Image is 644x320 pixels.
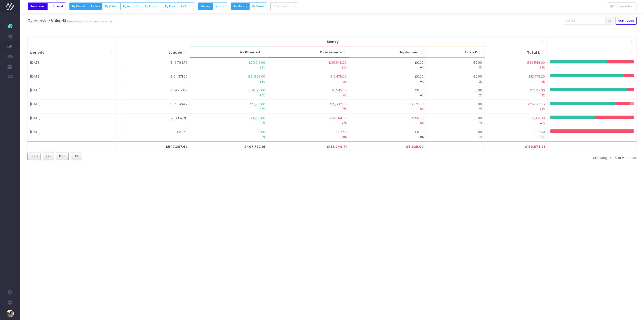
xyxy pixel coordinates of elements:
span: £139,574.71 [525,144,545,149]
small: 5% [352,107,424,112]
button: By Branch [142,3,163,10]
small: 0% [429,121,482,125]
span: £37.50 [336,129,347,134]
small: 100% [487,134,545,139]
span: Extra £ [464,50,477,55]
th: Total &pound;: Activate to sort [485,47,547,58]
th: : Activate to sort [547,47,637,58]
button: By Week [249,3,267,10]
div: Small button group [268,3,298,10]
button: Print [56,153,69,161]
td: [DATE] [27,114,116,127]
img: images/default_profile_image.png [6,310,14,317]
small: 0% [352,121,424,125]
span: Overservice [320,50,342,55]
span: £150.00 [412,116,424,121]
div: Small button group [25,3,66,10]
small: 0% [193,134,265,139]
span: £25,877.06 [528,102,545,107]
span: £7,542.00 [530,88,545,93]
th: £547,367.62 [123,141,190,151]
span: £0.00 [415,74,424,79]
td: [DATE] [27,86,116,100]
span: £12,478.25 [331,74,347,79]
th: £407,792.91 [190,141,268,151]
td: [DATE] [27,58,116,72]
span: £6,525.00 [406,144,424,149]
span: £79,216.00 [249,60,265,65]
div: Vertical button group [607,3,636,10]
span: Logged [169,50,182,55]
span: As Planned [240,50,260,55]
th: Logged: Activate to sort [123,47,190,58]
button: By Client [102,3,120,10]
th: As Planned: Activate to sort [190,47,268,58]
small: 0% [429,93,482,98]
div: Showing 1 to 6 of 6 entries [336,153,637,160]
td: £37.50 [123,127,190,141]
span: £133,049.71 [327,144,347,149]
small: 78% [193,107,265,112]
button: By Month [231,3,250,10]
span: £36,548.00 [329,60,347,65]
span: £0.00 [257,129,265,134]
button: Custom Range [270,3,298,10]
td: [DATE] [27,72,116,86]
span: £0.00 [473,116,482,121]
small: Breakdown of overservice value [66,18,112,23]
td: £120,384.88 [123,114,190,127]
span: periods [30,40,44,45]
button: Hours [213,3,227,10]
div: Small button group [228,3,267,10]
button: By Job [88,3,102,10]
span: £37.50 [535,129,545,134]
span: Copy [30,154,38,159]
th: Extra &pound;: Activate to sort [426,47,485,58]
small: 8% [270,93,347,98]
span: £7,542.00 [332,88,347,93]
button: By Staff [178,3,194,10]
small: 88% [193,79,265,84]
small: 68% [193,65,265,70]
span: Unplanned [398,50,419,55]
div: Small button group [195,3,227,10]
th: Unplanned: Activate to sort [349,47,426,58]
span: Overservice Value [27,18,61,23]
span: £0.00 [415,129,424,134]
button: Configuration [607,3,636,10]
span: £12,478.25 [529,74,545,79]
td: £104,371.25 [123,72,190,86]
small: 32% [487,65,545,70]
td: [DATE] [27,127,116,141]
small: 92% [193,93,265,98]
small: 0% [352,79,424,84]
button: Job Level [47,3,66,10]
span: PDF [74,154,79,159]
button: By Role [162,3,178,10]
small: 22% [487,107,545,112]
th: Logged: Activate to sort [123,37,548,47]
small: 47% [270,121,347,125]
span: £6,375.00 [409,102,424,107]
span: £56,941.90 [330,116,347,121]
button: csv [43,153,54,161]
span: csv [46,154,51,159]
small: 0% [429,79,482,84]
button: By Period [69,3,88,10]
span: £0.00 [415,60,424,65]
small: 100% [270,134,347,139]
small: 0% [429,65,482,70]
span: £91,893.00 [248,74,265,79]
th: periods: Activate to sort [27,37,116,47]
span: £36,548.00 [527,60,545,65]
small: 12% [270,79,347,84]
small: 12% [487,79,545,84]
button: Item Level [28,3,48,10]
button: Money [198,3,213,10]
span: £0.00 [473,88,482,93]
span: £0.00 [473,129,482,134]
span: £0.00 [473,102,482,107]
button: Copy [27,153,41,161]
small: 8% [487,93,545,98]
span: periods [30,50,44,55]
